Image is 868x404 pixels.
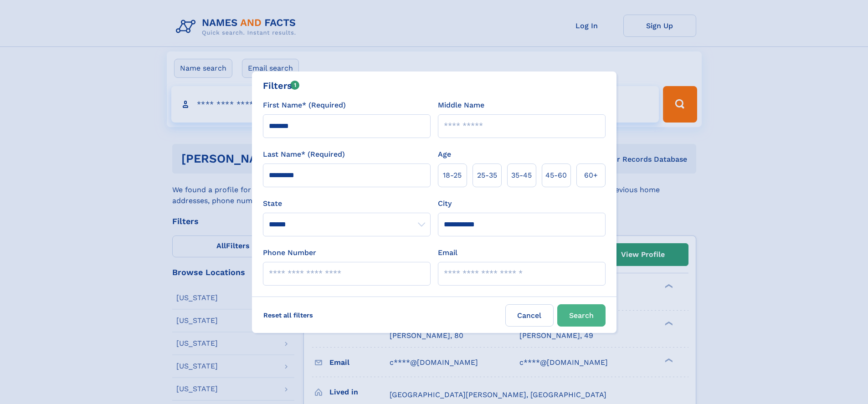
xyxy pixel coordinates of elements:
div: Filters [263,79,300,92]
label: Reset all filters [257,304,319,326]
label: City [438,198,452,209]
label: State [263,198,431,209]
label: Last Name* (Required) [263,149,345,160]
label: Age [438,149,451,160]
span: 60+ [584,170,598,181]
span: 25‑35 [477,170,497,181]
label: Middle Name [438,100,484,111]
label: Email [438,247,457,258]
label: Phone Number [263,247,316,258]
span: 35‑45 [511,170,532,181]
label: First Name* (Required) [263,100,346,111]
span: 45‑60 [545,170,567,181]
label: Cancel [505,304,554,327]
button: Search [557,304,606,327]
span: 18‑25 [443,170,462,181]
